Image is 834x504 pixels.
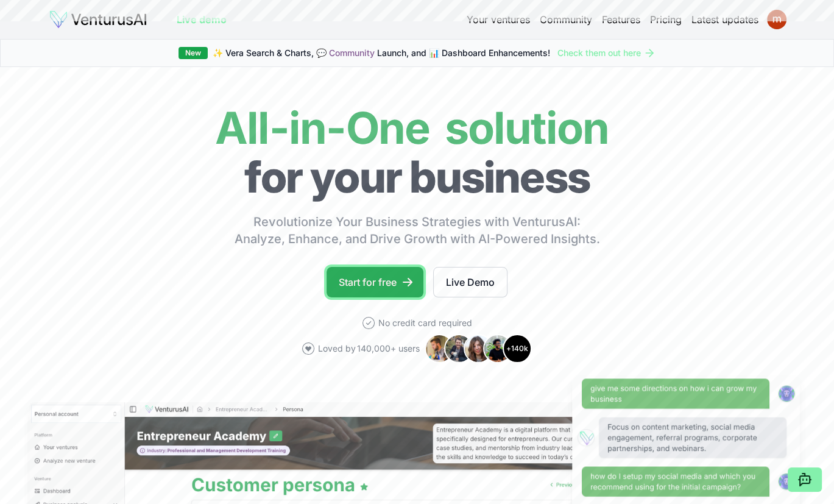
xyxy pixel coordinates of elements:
[329,48,375,58] a: Community
[444,334,473,363] img: Avatar 2
[178,47,208,59] div: New
[425,334,454,363] img: Avatar 1
[483,334,512,363] img: Avatar 4
[557,47,656,59] a: Check them out here
[464,334,493,363] img: Avatar 3
[327,267,423,297] a: Start for free
[433,267,507,297] a: Live Demo
[213,47,550,59] span: ✨ Vera Search & Charts, 💬 Launch, and 📊 Dashboard Enhancements!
